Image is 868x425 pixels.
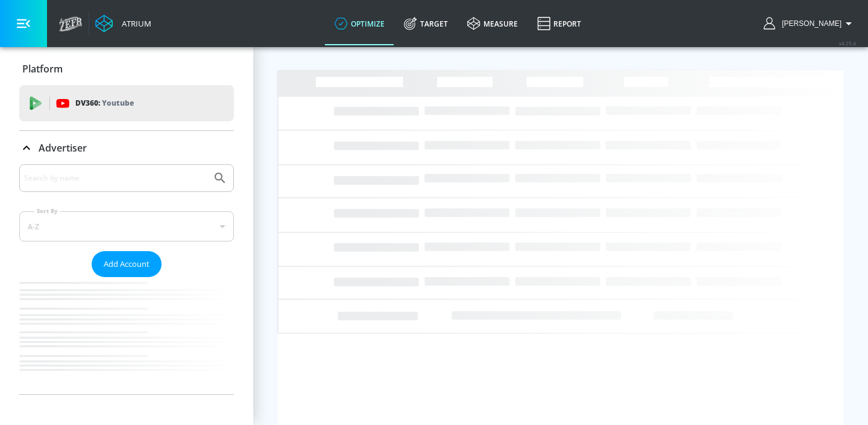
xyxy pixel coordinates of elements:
button: [PERSON_NAME] [764,16,856,31]
p: DV360: [75,97,134,110]
span: login as: anthony.rios@zefr.com [777,19,841,28]
a: measure [458,2,527,45]
div: Advertiser [19,131,234,165]
a: Target [394,2,458,45]
a: Atrium [95,14,151,33]
div: Atrium [117,18,151,29]
div: DV360: Youtube [19,85,234,121]
a: Report [527,2,591,45]
div: Advertiser [19,164,234,394]
a: optimize [325,2,394,45]
div: A-Z [19,211,234,241]
button: Add Account [92,251,162,277]
div: Platform [19,52,234,86]
p: Youtube [102,97,134,109]
label: Sort By [34,207,60,215]
span: v 4.25.4 [839,40,856,46]
p: Advertiser [39,141,87,155]
span: Add Account [104,257,149,271]
input: Search by name [24,170,207,186]
p: Platform [22,62,63,75]
nav: list of Advertiser [19,277,234,394]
